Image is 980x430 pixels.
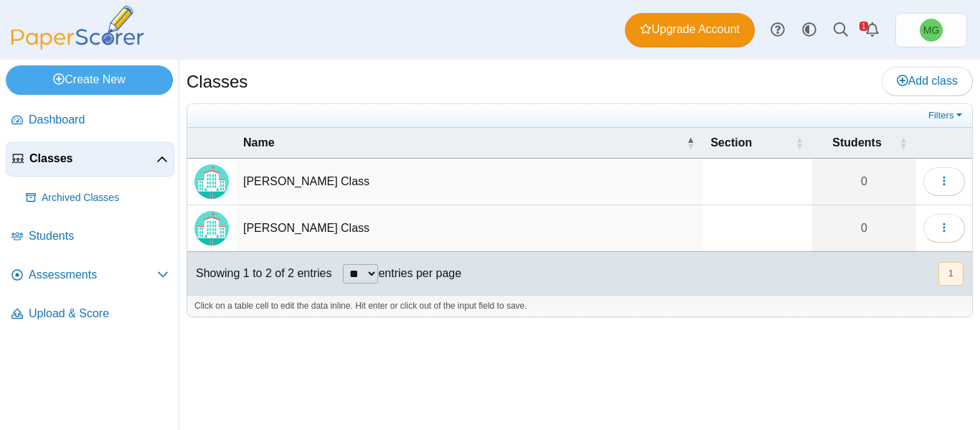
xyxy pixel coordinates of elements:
[236,159,703,205] td: [PERSON_NAME] Class
[20,181,174,215] a: Archived Classes
[236,205,703,252] td: [PERSON_NAME] Class
[795,128,804,158] span: Section : Activate to sort
[29,267,157,283] span: Assessments
[937,262,963,286] nav: pagination
[812,205,916,251] a: 0
[42,191,169,205] span: Archived Classes
[6,65,173,94] a: Create New
[6,297,174,332] a: Upload & Score
[895,13,967,47] a: Misty Gaynair
[29,306,169,322] span: Upload & Score
[625,13,755,47] a: Upgrade Account
[29,228,169,244] span: Students
[899,128,908,158] span: Students : Activate to sort
[187,252,331,295] div: Showing 1 to 2 of 2 entries
[378,267,461,279] label: entries per page
[187,295,972,317] div: Click on a table cell to edit the data inline. Hit enter or click out of the input field to save.
[6,6,149,50] img: PaperScorer
[640,22,740,37] span: Upgrade Account
[857,14,888,46] a: Alerts
[923,25,940,35] span: Misty Gaynair
[29,151,156,167] span: Classes
[897,75,958,87] span: Add class
[6,220,174,254] a: Students
[6,39,149,52] a: PaperScorer
[938,262,963,286] button: 1
[243,136,275,149] span: Name
[686,128,694,158] span: Name : Activate to invert sorting
[832,136,881,149] span: Students
[6,103,174,138] a: Dashboard
[194,164,229,199] img: Locally created class
[194,211,229,246] img: Locally created class
[6,258,174,293] a: Assessments
[710,136,752,149] span: Section
[187,70,248,94] h1: Classes
[29,112,169,128] span: Dashboard
[812,159,916,205] a: 0
[882,67,973,95] a: Add class
[6,142,174,177] a: Classes
[925,108,969,123] a: Filters
[920,19,943,42] span: Misty Gaynair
